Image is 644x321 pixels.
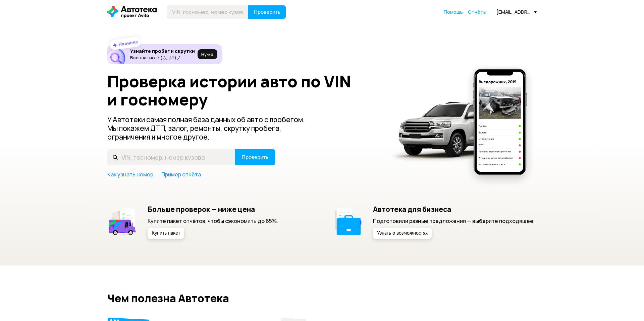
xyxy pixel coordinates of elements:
[235,149,275,165] button: Проверить
[468,9,486,15] span: Отчёты
[373,205,535,214] h5: Автотека для бизнеса
[107,149,235,165] input: VIN, госномер, номер кузова
[167,5,249,19] input: VIN, госномер, номер кузова
[241,155,268,160] span: Проверить
[107,72,380,108] h1: Проверка истории авто по VIN и госномеру
[377,231,428,236] span: Узнать о возможностях
[148,228,184,239] button: Купить пакет
[107,115,316,141] p: У Автотеки самая полная база данных об авто с пробегом. Мы покажем ДТП, залог, ремонты, скрутку п...
[468,9,486,15] a: Отчёты
[444,9,463,15] a: Помощь
[496,9,537,15] div: [EMAIL_ADDRESS][DOMAIN_NAME]
[373,217,535,225] p: Подготовили разные предложения — выберите подходящее.
[152,231,180,236] span: Купить пакет
[373,228,432,239] button: Узнать о возможностях
[107,292,537,304] h2: Чем полезна Автотека
[444,9,463,15] span: Помощь
[148,205,278,214] h5: Больше проверок — ниже цена
[248,5,286,19] button: Проверить
[118,38,139,47] strong: Новинка
[107,171,153,178] a: Как узнать номер
[201,52,213,57] span: Ну‑ка
[254,9,280,15] span: Проверить
[130,48,195,54] h6: Узнайте пробег и скрутки
[161,171,201,178] a: Пример отчёта
[148,217,278,225] p: Купите пакет отчётов, чтобы сэкономить до 65%.
[130,55,195,60] p: Бесплатно ヽ(♡‿♡)ノ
